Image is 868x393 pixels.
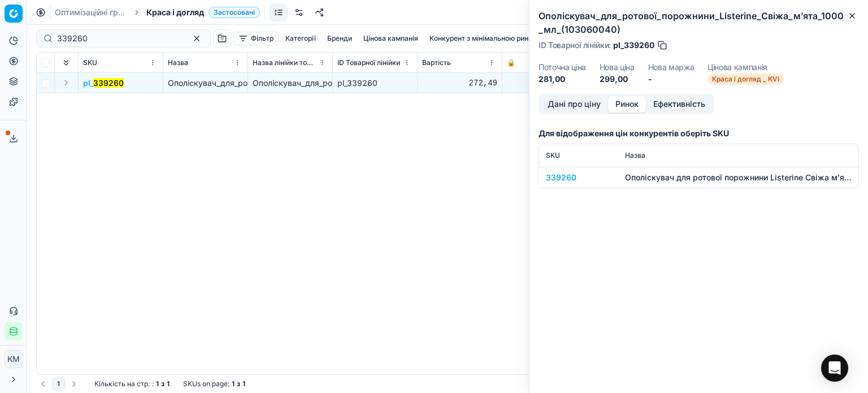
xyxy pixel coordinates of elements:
[539,63,586,71] dt: Поточна ціна
[146,7,260,18] span: Краса і доглядЗастосовані
[507,58,515,67] span: 🔒
[36,377,50,391] button: Go to previous page
[168,78,486,88] span: Ополіскувач_для_ротової_порожнини_Listerine_Свіжа_м’ята_1000_мл_(103060040)
[55,7,127,18] a: Оптимізаційні групи
[539,41,611,49] span: ID Товарної лінійки :
[5,350,23,368] button: КM
[613,40,654,51] span: pl_339260
[337,77,413,89] div: pl_339260
[242,379,245,388] strong: 1
[821,355,848,382] div: Open Intercom Messenger
[57,33,181,44] input: Пошук по SKU або назві
[167,379,170,388] strong: 1
[425,32,575,45] button: Конкурент з мінімальною ринковою ціною
[539,74,586,85] dd: 281,00
[539,128,859,139] h3: Для відображення цін конкурентів оберіть SKU
[161,379,164,388] strong: з
[59,76,73,89] button: Expand
[253,58,316,67] span: Назва лінійки товарів
[233,32,279,45] button: Фільтр
[83,77,124,89] button: pl_339260
[625,172,852,183] div: Ополіскувач для ротової порожнини Listerine Свіжа м’ята 1000 мл (103060040)
[5,351,22,368] span: КM
[55,7,260,18] nav: breadcrumb
[156,379,159,388] strong: 1
[94,379,170,388] div: :
[253,77,328,89] div: Ополіскувач_для_ротової_порожнини_Listerine_Свіжа_м’ята_1000_мл_(103060040)
[146,7,204,18] span: Краса і догляд
[232,379,235,388] strong: 1
[183,379,229,388] span: SKUs on page :
[281,32,320,45] button: Категорії
[608,96,646,113] button: Ринок
[83,77,124,89] span: pl_
[237,379,240,388] strong: з
[359,32,423,45] button: Цінова кампанія
[52,377,65,391] button: 1
[546,172,611,183] div: 339260
[648,63,695,71] dt: Нова маржа
[323,32,357,45] button: Бренди
[625,151,645,159] span: Назва
[600,74,635,85] dd: 299,00
[539,9,859,36] h2: Ополіскувач_для_ротової_порожнини_Listerine_Свіжа_м’ята_1000_мл_(103060040)
[67,377,81,391] button: Go to next page
[708,63,784,71] dt: Цінова кампанія
[36,377,81,391] nav: pagination
[94,379,150,388] span: Кількість на стр.
[59,56,73,70] button: Expand all
[83,58,97,67] span: SKU
[546,151,560,159] span: SKU
[209,7,260,18] span: Застосовані
[540,96,608,113] button: Дані про ціну
[422,58,451,67] span: Вартість
[646,96,713,113] button: Ефективність
[708,74,784,85] span: Краса і догляд _ KVI
[600,63,635,71] dt: Нова ціна
[337,58,400,67] span: ID Товарної лінійки
[648,74,695,85] dd: -
[422,77,497,89] div: 272,49
[93,78,124,88] mark: 339260
[168,58,188,67] span: Назва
